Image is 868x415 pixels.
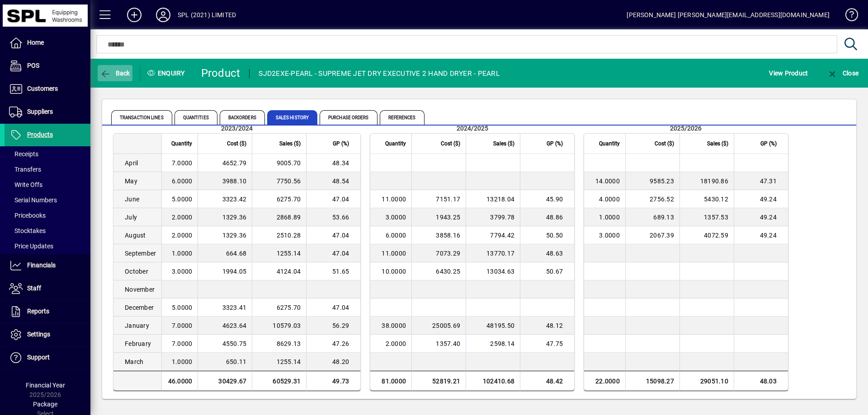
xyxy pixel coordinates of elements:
span: Home [27,39,44,46]
a: Suppliers [5,101,90,123]
span: 13218.04 [486,196,514,203]
span: 1.0000 [172,358,193,365]
span: 50.67 [546,268,563,275]
span: 3988.10 [222,177,247,185]
span: 2598.14 [490,340,514,347]
span: 2025/2026 [670,125,702,132]
td: 46.0000 [161,371,198,391]
span: Financial Year [26,382,65,389]
span: 6275.70 [277,196,301,203]
span: 5.0000 [172,304,193,311]
span: Quantity [599,139,620,149]
a: Knowledge Base [839,2,857,31]
span: Close [827,70,859,77]
span: 7151.17 [436,196,460,203]
span: GP (%) [547,139,563,149]
span: 10579.03 [273,322,301,329]
a: Stocktakes [5,223,90,238]
td: January [113,317,161,335]
span: Support [27,354,50,361]
td: March [113,353,161,371]
a: Support [5,346,90,369]
app-page-header-button: Close enquiry [817,65,868,81]
span: Reports [27,308,49,315]
a: Receipts [5,146,90,162]
td: April [113,154,161,172]
span: Sales ($) [707,139,728,149]
span: 4623.64 [222,322,247,329]
a: Pricebooks [5,208,90,223]
span: 5430.12 [704,196,728,203]
span: 3.0000 [172,268,193,275]
div: [PERSON_NAME] [PERSON_NAME][EMAIL_ADDRESS][DOMAIN_NAME] [627,8,830,22]
span: 6275.70 [277,304,301,311]
span: 4550.75 [222,340,247,347]
span: Stocktakes [9,227,46,234]
span: POS [27,62,39,69]
span: 664.68 [226,250,247,257]
span: 50.50 [546,232,563,239]
div: SPL (2021) LIMITED [178,8,236,22]
span: 7750.56 [277,177,301,185]
button: View Product [767,65,810,81]
span: Sales ($) [279,139,301,149]
span: 47.75 [546,340,563,347]
span: 3.0000 [386,214,406,221]
span: 45.90 [546,196,563,203]
span: 2024/2025 [457,125,488,132]
span: 3799.78 [490,214,514,221]
span: Serial Numbers [9,196,57,204]
span: 47.31 [760,177,777,185]
span: Settings [27,331,50,338]
a: Home [5,32,90,54]
span: 48195.50 [486,322,514,329]
span: 49.24 [760,196,777,203]
div: Enquiry [140,66,194,80]
span: Transaction Lines [111,110,172,125]
td: 60529.31 [252,371,306,391]
span: 3323.41 [222,304,247,311]
td: August [113,226,161,244]
a: Customers [5,78,90,100]
span: 49.24 [760,232,777,239]
span: 1255.14 [277,250,301,257]
a: Write Offs [5,177,90,192]
span: GP (%) [760,139,777,149]
span: 3323.42 [222,196,247,203]
span: Cost ($) [655,139,674,149]
span: 11.0000 [382,196,406,203]
span: 2.0000 [386,340,406,347]
span: 6.0000 [386,232,406,239]
button: Close [825,65,861,81]
span: 25005.69 [432,322,460,329]
td: 48.03 [734,371,788,391]
span: Receipts [9,150,38,158]
a: Serial Numbers [5,192,90,208]
span: 1.0000 [599,214,620,221]
span: 47.04 [332,250,349,257]
a: Price Updates [5,238,90,254]
span: 3858.16 [436,232,460,239]
div: SJD2EXE-PEARL - SUPREME JET DRY EXECUTIVE 2 HAND DRYER - PEARL [259,66,500,81]
span: Sales History [267,110,317,125]
td: October [113,262,161,280]
span: 47.04 [332,232,349,239]
span: 2868.89 [277,214,301,221]
span: Transfers [9,166,41,173]
span: 48.20 [332,358,349,365]
td: November [113,280,161,298]
span: Pricebooks [9,212,46,219]
span: 13034.63 [486,268,514,275]
span: 1994.05 [222,268,247,275]
span: 5.0000 [172,196,193,203]
span: Customers [27,85,58,92]
span: 2.0000 [172,214,193,221]
td: 81.0000 [370,371,411,391]
span: Write Offs [9,181,42,188]
span: 7.0000 [172,340,193,347]
a: Reports [5,300,90,323]
td: May [113,172,161,190]
span: 53.66 [332,214,349,221]
span: 47.04 [332,304,349,311]
span: Suppliers [27,108,53,115]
